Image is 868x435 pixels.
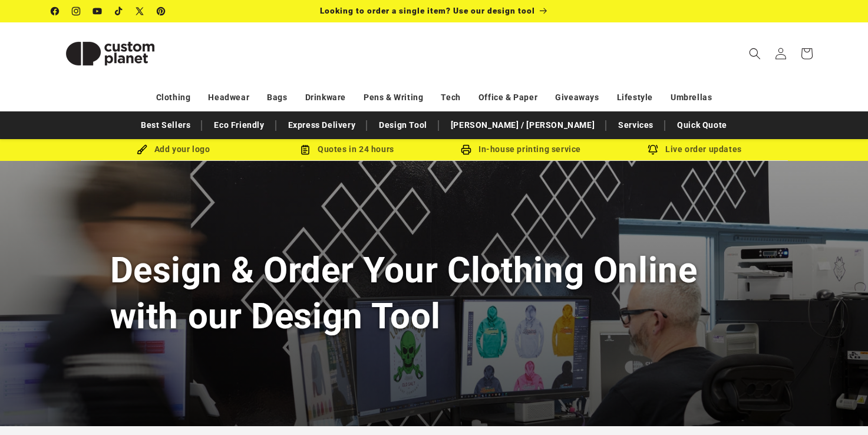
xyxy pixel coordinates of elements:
[137,144,147,155] img: Brush Icon
[282,115,362,136] a: Express Delivery
[208,87,249,108] a: Headwear
[445,115,600,136] a: [PERSON_NAME] / [PERSON_NAME]
[671,115,733,136] a: Quick Quote
[47,22,173,84] a: Custom Planet
[671,87,712,108] a: Umbrellas
[260,142,434,157] div: Quotes in 24 hours
[320,6,535,15] span: Looking to order a single item? Use our design tool
[51,27,169,80] img: Custom Planet
[156,87,191,108] a: Clothing
[612,115,659,136] a: Services
[135,115,196,136] a: Best Sellers
[742,41,768,67] summary: Search
[208,115,270,136] a: Eco Friendly
[461,144,471,155] img: In-house printing
[648,144,658,155] img: Order updates
[364,87,423,108] a: Pens & Writing
[373,115,433,136] a: Design Tool
[87,142,260,157] div: Add your logo
[434,142,608,157] div: In-house printing service
[441,87,460,108] a: Tech
[305,87,346,108] a: Drinkware
[478,87,537,108] a: Office & Paper
[608,142,782,157] div: Live order updates
[110,248,758,338] h1: Design & Order Your Clothing Online with our Design Tool
[555,87,599,108] a: Giveaways
[267,87,287,108] a: Bags
[300,144,311,155] img: Order Updates Icon
[617,87,653,108] a: Lifestyle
